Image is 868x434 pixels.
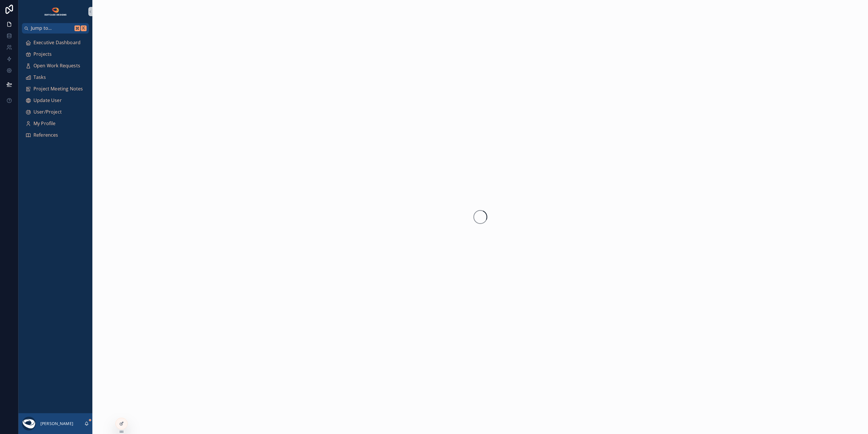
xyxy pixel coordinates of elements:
[22,95,89,106] a: Update User
[22,118,89,129] a: My Profile
[33,74,46,81] span: Tasks
[31,25,72,32] span: Jump to...
[22,38,89,48] a: Executive Dashboard
[33,97,62,104] span: Update User
[33,85,83,93] span: Project Meeting Notes
[33,108,62,116] span: User/Project
[22,107,89,117] a: User/Project
[22,23,89,34] button: Jump to...K
[22,61,89,71] a: Open Work Requests
[33,39,81,47] span: Executive Dashboard
[33,62,80,70] span: Open Work Requests
[33,120,56,127] span: My Profile
[40,421,73,426] p: [PERSON_NAME]
[22,130,89,140] a: References
[22,72,89,83] a: Tasks
[33,51,52,58] span: Projects
[44,7,67,16] img: App logo
[33,131,58,139] span: References
[81,26,86,31] span: K
[22,49,89,60] a: Projects
[22,84,89,94] a: Project Meeting Notes
[18,34,92,148] div: scrollable content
